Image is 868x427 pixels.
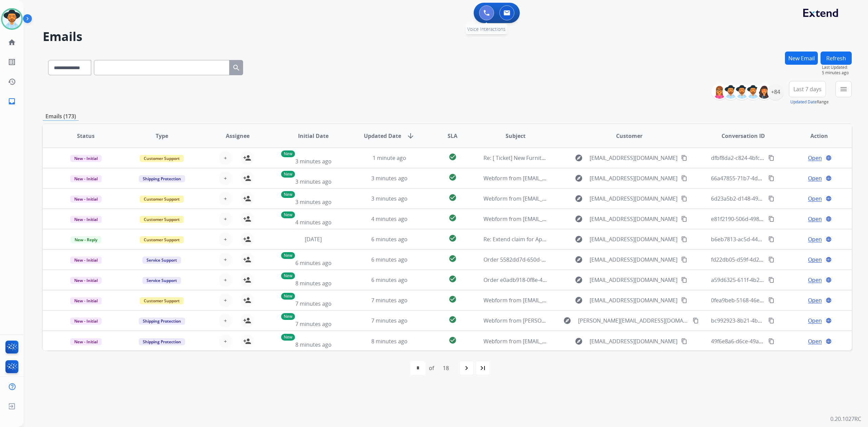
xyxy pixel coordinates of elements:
[808,154,822,162] span: Open
[590,235,677,243] span: [EMAIL_ADDRESS][DOMAIN_NAME]
[243,195,251,203] mat-icon: person_add
[462,364,471,372] mat-icon: navigate_next
[224,174,227,182] span: +
[429,364,434,372] div: of
[224,215,227,223] span: +
[484,317,679,324] span: Webform from [PERSON_NAME][EMAIL_ADDRESS][DOMAIN_NAME] on [DATE]
[826,338,832,344] mat-icon: language
[768,236,774,242] mat-icon: content_copy
[681,155,687,161] mat-icon: content_copy
[43,30,852,43] h2: Emails
[243,235,251,243] mat-icon: person_add
[224,337,227,345] span: +
[281,313,295,320] p: New
[808,174,822,182] span: Open
[681,216,687,222] mat-icon: content_copy
[224,235,227,243] span: +
[243,317,251,325] mat-icon: person_add
[449,316,457,324] mat-icon: check_circle
[295,158,332,165] span: 3 minutes ago
[808,317,822,325] span: Open
[575,276,583,284] mat-icon: explore
[808,195,822,203] span: Open
[449,255,457,263] mat-icon: check_circle
[449,295,457,303] mat-icon: check_circle
[295,320,332,328] span: 7 minutes ago
[281,272,295,279] p: New
[484,175,637,182] span: Webform from [EMAIL_ADDRESS][DOMAIN_NAME] on [DATE]
[8,38,16,46] mat-icon: home
[70,155,102,162] span: New - Initial
[437,361,454,375] div: 18
[711,256,813,263] span: fd22db05-d59f-4d25-ab46-77871f322a9e
[575,195,583,203] mat-icon: explore
[616,132,643,140] span: Customer
[681,175,687,181] mat-icon: content_copy
[295,259,332,267] span: 6 minutes ago
[70,175,102,182] span: New - Initial
[8,58,16,66] mat-icon: list_alt
[224,317,227,325] span: +
[711,338,811,345] span: 49f6e8a6-d6ce-49a3-8c4f-e1f3ca5937e7
[70,277,102,284] span: New - Initial
[219,171,232,185] button: +
[768,338,774,344] mat-icon: content_copy
[575,256,583,264] mat-icon: explore
[822,70,852,76] span: 5 minutes ago
[711,215,812,223] span: e81f2190-506d-4988-857c-d5f63e4e19bf
[822,65,852,70] span: Last Updated:
[575,235,583,243] mat-icon: explore
[449,194,457,202] mat-icon: check_circle
[575,215,583,223] mat-icon: explore
[590,195,677,203] span: [EMAIL_ADDRESS][DOMAIN_NAME]
[70,196,102,203] span: New - Initial
[776,124,852,148] th: Action
[484,154,581,162] span: Re: [ Ticket] New Furniture Claim - AGR
[590,256,677,264] span: [EMAIL_ADDRESS][DOMAIN_NAME]
[681,297,687,303] mat-icon: content_copy
[371,256,408,263] span: 6 minutes ago
[371,338,408,345] span: 8 minutes ago
[681,338,687,344] mat-icon: content_copy
[371,236,408,243] span: 6 minutes ago
[140,216,184,223] span: Customer Support
[243,296,251,304] mat-icon: person_add
[575,154,583,162] mat-icon: explore
[219,314,232,327] button: +
[8,78,16,86] mat-icon: history
[590,276,677,284] span: [EMAIL_ADDRESS][DOMAIN_NAME]
[224,256,227,264] span: +
[8,97,16,105] mat-icon: inbox
[281,252,295,259] p: New
[808,337,822,345] span: Open
[139,318,185,325] span: Shipping Protection
[295,198,332,206] span: 3 minutes ago
[70,318,102,325] span: New - Initial
[281,150,295,157] p: New
[281,171,295,178] p: New
[371,297,408,304] span: 7 minutes ago
[484,338,637,345] span: Webform from [EMAIL_ADDRESS][DOMAIN_NAME] on [DATE]
[305,236,322,243] span: [DATE]
[484,276,603,284] span: Order e0adb918-0f8e-4bf1-8749-e627425d09e5
[295,341,332,348] span: 8 minutes ago
[768,196,774,202] mat-icon: content_copy
[219,212,232,226] button: +
[219,232,232,246] button: +
[711,317,818,324] span: bc992923-8b21-4b99-b545-589b5d3673bd
[826,175,832,181] mat-icon: language
[711,276,815,284] span: a59d6325-611f-4b2a-8b75-0b552ca3ce19
[790,99,817,105] button: Updated Date
[821,52,852,65] button: Refresh
[793,88,822,90] span: Last 7 days
[711,195,816,202] span: 6d23a5b2-d148-4913-b9cd-f9b0a57d4795
[295,280,332,287] span: 8 minutes ago
[449,214,457,222] mat-icon: check_circle
[722,132,765,140] span: Conversation ID
[590,337,677,345] span: [EMAIL_ADDRESS][DOMAIN_NAME]
[449,234,457,242] mat-icon: check_circle
[243,154,251,162] mat-icon: person_add
[71,236,101,243] span: New - Reply
[226,132,250,140] span: Assignee
[790,99,829,105] span: Range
